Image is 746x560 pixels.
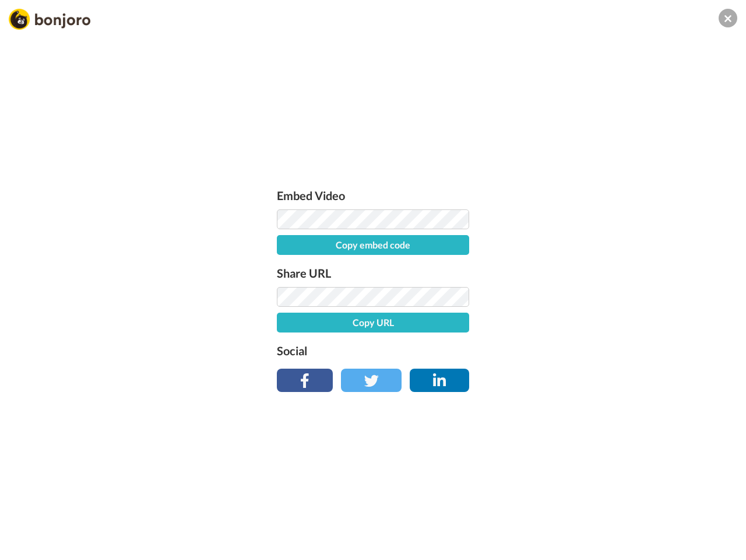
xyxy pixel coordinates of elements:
[277,313,469,332] button: Copy URL
[277,341,469,360] label: Social
[9,9,90,30] img: Bonjoro Logo
[277,186,469,205] label: Embed Video
[277,264,469,282] label: Share URL
[277,235,469,255] button: Copy embed code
